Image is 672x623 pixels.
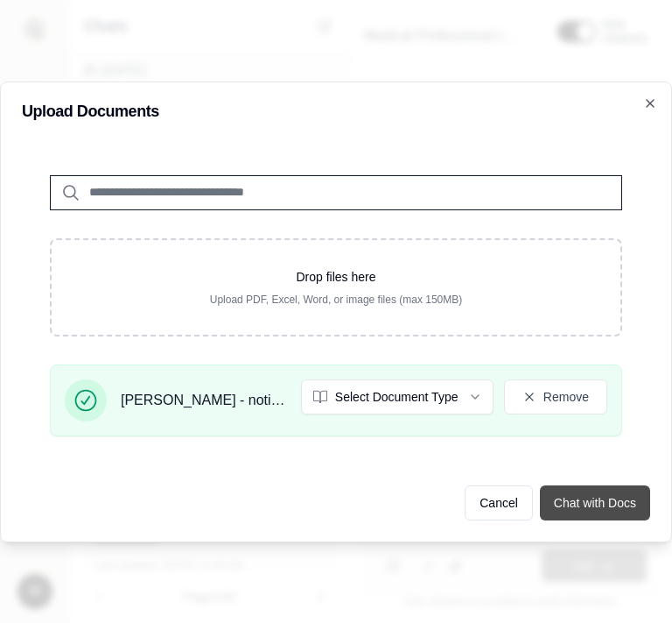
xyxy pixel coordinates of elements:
[504,379,607,414] button: Remove
[121,390,287,411] span: [PERSON_NAME] - notice of Tort received [DATE].pdf
[540,485,650,520] button: Chat with Docs
[22,103,650,119] h2: Upload Documents
[80,268,592,286] p: Drop files here
[465,485,533,520] button: Cancel
[80,293,592,307] p: Upload PDF, Excel, Word, or image files (max 150MB)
